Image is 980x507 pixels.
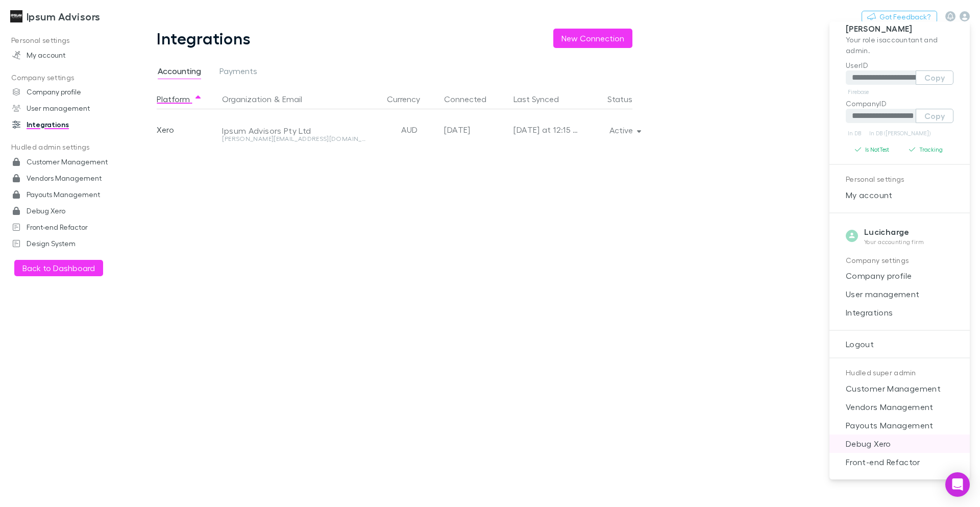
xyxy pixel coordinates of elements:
p: Personal settings [846,173,953,186]
a: Firebase [846,86,871,98]
p: Company settings [846,254,953,267]
strong: Lucicharge [864,227,910,237]
span: Front-end Refactor [838,456,962,468]
button: Is NotTest [846,143,900,156]
p: [PERSON_NAME] [846,23,953,34]
p: UserID [846,60,953,70]
span: User management [838,288,962,300]
span: Debug Xero [838,438,962,450]
span: Logout [838,338,962,350]
button: Tracking [900,143,954,156]
span: Vendors Management [838,401,962,413]
button: Copy [916,109,953,123]
p: Your role is accountant and admin . [846,34,953,56]
a: In DB [846,127,863,139]
span: Customer Management [838,382,962,395]
button: Copy [916,70,953,85]
p: Your accounting firm [864,238,924,246]
a: In DB ([PERSON_NAME]) [867,127,933,139]
span: Payouts Management [838,419,962,431]
p: Hudled super admin [846,367,953,379]
span: My account [838,189,962,201]
div: Open Intercom Messenger [945,472,970,497]
span: Company profile [838,270,962,282]
span: Integrations [838,306,962,319]
p: CompanyID [846,98,953,109]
